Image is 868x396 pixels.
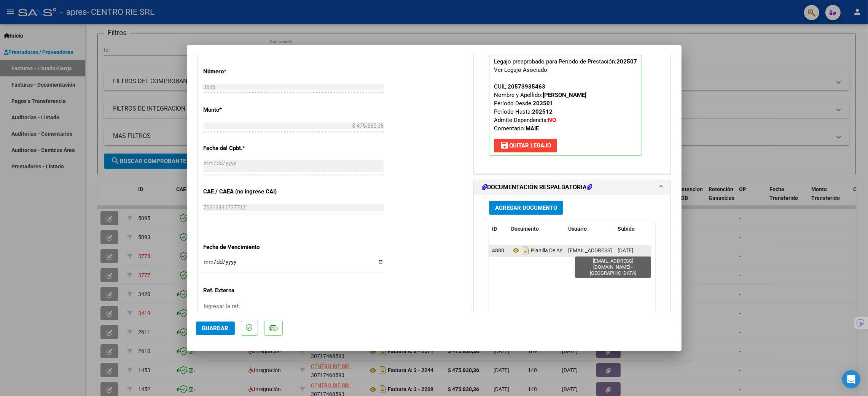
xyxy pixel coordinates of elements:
[474,195,671,353] div: DOCUMENTACIÓN RESPALDATORIA
[842,370,860,388] div: Open Intercom Messenger
[204,286,282,295] p: Ref. Externa
[204,187,282,196] p: CAE / CAEA (no ingrese CAI)
[494,139,557,152] button: Quitar Legajo
[494,125,539,132] span: Comentario:
[511,247,581,253] span: Planilla De Asistencia
[618,247,633,253] span: [DATE]
[548,117,556,124] strong: NO
[568,226,587,232] span: Usuario
[494,66,547,74] div: Ver Legajo Asociado
[196,322,235,335] button: Guardar
[492,247,504,253] span: 4880
[508,221,565,237] datatable-header-cell: Documento
[474,3,671,173] div: PREAPROBACIÓN PARA INTEGRACION
[511,226,539,232] span: Documento
[489,55,642,156] p: Legajo preaprobado para Período de Prestación:
[489,221,508,237] datatable-header-cell: ID
[204,243,282,252] p: Fecha de Vencimiento
[204,144,282,153] p: Fecha del Cpbt.
[202,325,229,332] span: Guardar
[204,67,282,76] p: Número
[500,141,509,150] mat-icon: save
[526,125,539,132] strong: MAIE
[508,82,545,91] div: 20573935463
[494,83,586,132] span: CUIL: Nombre y Apellido: Período Desde: Período Hasta: Admite Dependencia:
[482,183,592,192] h1: DOCUMENTACIÓN RESPALDATORIA
[568,247,708,253] span: [EMAIL_ADDRESS][DOMAIN_NAME] - [GEOGRAPHIC_DATA]
[500,142,551,149] span: Quitar Legajo
[565,221,615,237] datatable-header-cell: Usuario
[489,201,563,215] button: Agregar Documento
[521,244,531,257] i: Descargar documento
[543,92,586,98] strong: [PERSON_NAME]
[204,106,282,114] p: Monto
[615,221,653,237] datatable-header-cell: Subido
[533,100,553,107] strong: 202501
[495,204,557,211] span: Agregar Documento
[492,226,497,232] span: ID
[532,108,553,115] strong: 202512
[474,180,671,195] mat-expansion-panel-header: DOCUMENTACIÓN RESPALDATORIA
[618,226,635,232] span: Subido
[616,58,637,65] strong: 202507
